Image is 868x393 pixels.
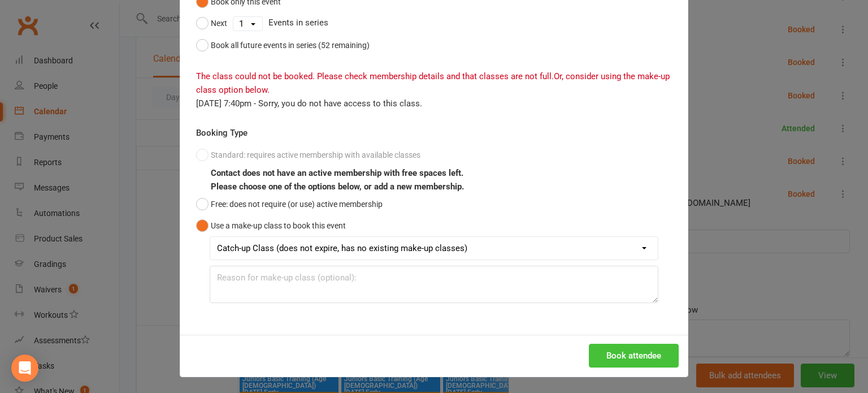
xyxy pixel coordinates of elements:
[196,193,383,215] button: Free: does not require (or use) active membership
[211,168,463,178] b: Contact does not have an active membership with free spaces left.
[196,71,554,81] span: The class could not be booked. Please check membership details and that classes are not full.
[196,12,227,34] button: Next
[196,126,248,140] label: Booking Type
[196,215,346,236] button: Use a make-up class to book this event
[211,182,464,192] b: Please choose one of the options below, or add a new membership.
[211,39,370,51] div: Book all future events in series (52 remaining)
[11,355,38,382] div: Open Intercom Messenger
[196,97,672,110] div: [DATE] 7:40pm - Sorry, you do not have access to this class.
[196,34,370,56] button: Book all future events in series (52 remaining)
[589,344,679,368] button: Book attendee
[196,12,672,34] div: Events in series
